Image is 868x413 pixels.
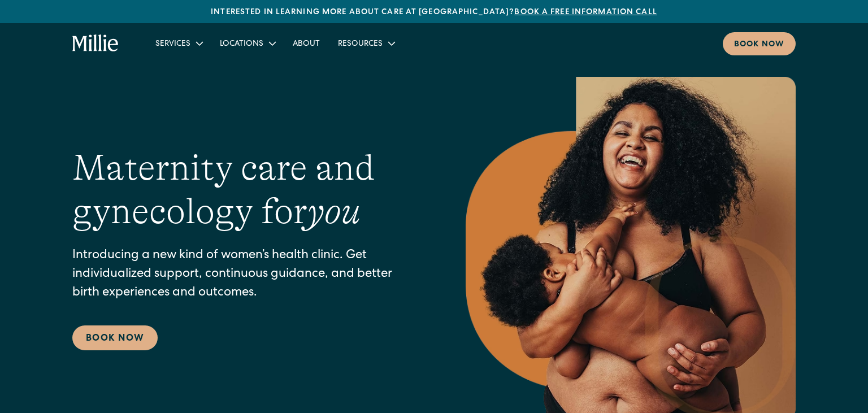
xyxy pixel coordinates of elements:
[211,34,284,53] div: Locations
[723,32,796,55] a: Book now
[155,38,190,50] div: Services
[220,38,263,50] div: Locations
[146,34,211,53] div: Services
[514,8,657,16] a: Book a free information call
[329,34,403,53] div: Resources
[72,325,158,350] a: Book Now
[307,191,361,232] em: you
[72,146,420,233] h1: Maternity care and gynecology for
[734,39,784,51] div: Book now
[284,34,329,53] a: About
[72,247,420,303] p: Introducing a new kind of women’s health clinic. Get individualized support, continuous guidance,...
[72,34,119,53] a: home
[338,38,383,50] div: Resources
